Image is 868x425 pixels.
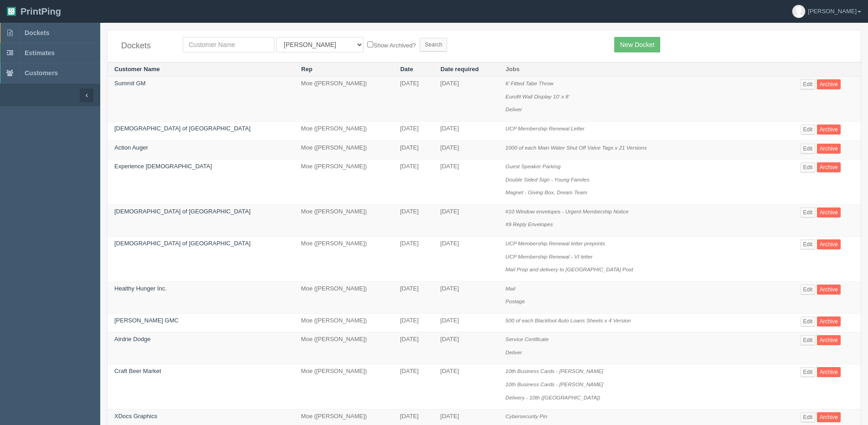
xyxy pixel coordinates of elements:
td: [DATE] [393,236,433,281]
th: Jobs [498,62,793,77]
td: [DATE] [393,77,433,122]
h4: Dockets [121,41,169,51]
a: Archive [817,79,841,89]
td: [DATE] [433,122,498,141]
input: Show Archived? [367,41,373,47]
a: Archive [817,124,841,135]
a: Archive [817,144,841,154]
a: Edit [801,79,816,89]
i: Guest Speaker Parking [505,163,560,169]
td: [DATE] [433,77,498,122]
a: Edit [801,335,816,345]
i: 6’ Fitted Tabe Throw [505,80,553,86]
a: Edit [801,207,816,218]
a: [DEMOGRAPHIC_DATA] of [GEOGRAPHIC_DATA] [114,125,251,132]
input: Search [420,38,447,52]
a: Healthy Hunger Inc. [114,285,167,292]
i: UCP Membership Renewal letter preprints [505,240,605,246]
a: Date [400,66,413,73]
span: Estimates [25,49,55,57]
a: Edit [801,239,816,249]
span: Dockets [25,29,49,36]
i: Double Sided Sign - Young Familes [505,176,589,182]
a: Archive [817,162,841,172]
i: Postage [505,298,525,304]
td: Moe ([PERSON_NAME]) [294,236,393,281]
label: Show Archived? [367,40,416,50]
td: Moe ([PERSON_NAME]) [294,140,393,160]
i: Mail Prep and delivery to [GEOGRAPHIC_DATA] Post [505,266,633,272]
i: #10 Window envelopes - Urgent Membership Notice [505,208,628,214]
i: Service Certificate [505,336,549,342]
a: Edit [801,162,816,172]
i: Deliver [505,106,522,112]
a: Action Auger [114,144,148,151]
img: avatar_default-7531ab5dedf162e01f1e0bb0964e6a185e93c5c22dfe317fb01d7f8cd2b1632c.jpg [792,5,805,18]
a: New Docket [614,37,660,52]
td: [DATE] [393,364,433,409]
td: [DATE] [393,204,433,236]
i: 10th Business Cards - [PERSON_NAME] [505,381,603,387]
a: Edit [801,144,816,154]
a: Date required [441,66,479,73]
i: Delivery - 10th ([GEOGRAPHIC_DATA]) [505,394,600,400]
td: Moe ([PERSON_NAME]) [294,77,393,122]
i: UCP Membership Renewal Letter [505,125,585,131]
td: Moe ([PERSON_NAME]) [294,281,393,313]
i: 10th Business Cards - [PERSON_NAME] [505,368,603,374]
i: Cybersecurity Pin [505,413,547,419]
a: Rep [301,66,313,73]
i: Mail [505,285,515,291]
a: Archive [817,207,841,218]
i: UCP Membership Renewal - VI letter [505,254,592,259]
td: [DATE] [433,140,498,160]
td: Moe ([PERSON_NAME]) [294,313,393,332]
td: Moe ([PERSON_NAME]) [294,122,393,141]
a: Summit GM [114,80,146,87]
td: [DATE] [433,204,498,236]
a: Edit [801,316,816,327]
i: 500 of each Blackfoot Auto Loans Sheets x 4 Version [505,317,631,323]
span: Customers [25,69,58,77]
a: [DEMOGRAPHIC_DATA] of [GEOGRAPHIC_DATA] [114,240,251,247]
a: Archive [817,367,841,377]
a: Edit [801,367,816,377]
a: [DEMOGRAPHIC_DATA] of [GEOGRAPHIC_DATA] [114,208,251,215]
i: Eurofit Wall Display 10’ x 8’ [505,93,570,99]
i: Deliver [505,349,522,355]
i: 1000 of each Main Water Shut Off Valve Tags x 21 Versions [505,145,647,150]
td: Moe ([PERSON_NAME]) [294,332,393,364]
a: XDocs Graphics [114,413,157,420]
td: [DATE] [393,160,433,205]
td: [DATE] [433,364,498,409]
a: Edit [801,285,816,295]
i: Magnet - Giving Box, Dream Team [505,189,587,195]
a: Craft Beer Market [114,368,161,374]
a: Archive [817,316,841,327]
td: [DATE] [433,332,498,364]
a: Archive [817,239,841,249]
td: [DATE] [393,140,433,160]
a: Archive [817,335,841,345]
i: #9 Reply Envelopes [505,221,553,227]
td: [DATE] [393,313,433,332]
td: [DATE] [393,332,433,364]
td: Moe ([PERSON_NAME]) [294,160,393,205]
td: [DATE] [433,281,498,313]
td: [DATE] [393,281,433,313]
td: [DATE] [433,160,498,205]
td: Moe ([PERSON_NAME]) [294,204,393,236]
a: Customer Name [114,66,160,73]
td: [DATE] [433,236,498,281]
td: [DATE] [393,122,433,141]
input: Customer Name [183,37,274,52]
img: logo-3e63b451c926e2ac314895c53de4908e5d424f24456219fb08d385ab2e579770.png [7,7,16,16]
td: [DATE] [433,313,498,332]
a: [PERSON_NAME] GMC [114,317,179,324]
a: Edit [801,124,816,135]
td: Moe ([PERSON_NAME]) [294,364,393,409]
a: Edit [801,412,816,422]
a: Experience [DEMOGRAPHIC_DATA] [114,163,212,170]
a: Airdrie Dodge [114,336,151,342]
a: Archive [817,412,841,422]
